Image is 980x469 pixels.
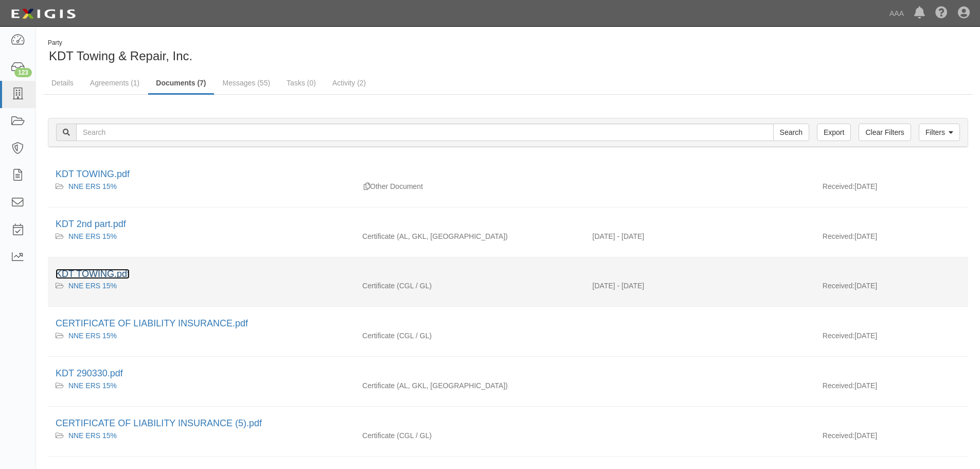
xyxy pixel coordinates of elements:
div: Other Document [354,181,584,192]
p: Received: [823,331,854,341]
div: Effective 09/17/2024 - Expiration 09/17/2025 [585,281,815,291]
a: NNE ERS 15% [68,182,117,190]
div: [DATE] [815,181,968,197]
a: NNE ERS 15% [68,282,117,290]
a: Filters [919,124,960,141]
p: Received: [823,231,854,241]
div: Commercial General Liability / Garage Liability [354,281,584,291]
a: CERTIFICATE OF LIABILITY INSURANCE (5).pdf [56,418,262,428]
a: KDT TOWING.pdf [56,269,130,279]
a: Agreements (1) [82,73,147,93]
div: KDT TOWING.pdf [56,268,960,281]
input: Search [76,124,774,141]
div: Effective - Expiration [585,380,815,381]
div: 123 [14,68,32,77]
a: Export [817,124,851,141]
div: NNE ERS 15% [56,281,347,291]
div: Commercial General Liability / Garage Liability [354,430,584,441]
div: [DATE] [815,430,968,446]
div: Party [48,39,192,47]
img: logo-5460c22ac91f19d4615b14bd174203de0afe785f0fc80cf4dbbc73dc1793850b.png [8,5,79,23]
input: Search [773,124,809,141]
div: NNE ERS 15% [56,231,347,241]
div: [DATE] [815,281,968,296]
a: NNE ERS 15% [68,381,117,390]
a: Tasks (0) [279,73,324,93]
p: Received: [823,430,854,441]
a: NNE ERS 15% [68,431,117,440]
a: Details [44,73,81,93]
a: NNE ERS 15% [68,232,117,240]
div: NNE ERS 15% [56,181,347,192]
div: KDT Towing & Repair, Inc. [44,39,501,65]
a: KDT TOWING.pdf [56,169,130,179]
div: CERTIFICATE OF LIABILITY INSURANCE (5).pdf [56,417,960,430]
a: KDT 2nd part.pdf [56,219,126,229]
p: Received: [823,380,854,391]
span: KDT Towing & Repair, Inc. [49,49,192,63]
a: Activity (2) [325,73,373,93]
div: KDT 290330.pdf [56,367,960,380]
div: [DATE] [815,331,968,346]
i: Help Center - Complianz [935,7,948,20]
div: CERTIFICATE OF LIABILITY INSURANCE.pdf [56,317,960,331]
div: Commercial General Liability / Garage Liability [354,331,584,341]
div: Duplicate [364,181,370,192]
a: AAA [884,3,909,24]
div: KDT 2nd part.pdf [56,218,960,231]
p: Received: [823,181,854,192]
div: KDT TOWING.pdf [56,168,960,181]
a: Clear Filters [859,124,911,141]
div: NNE ERS 15% [56,331,347,341]
div: NNE ERS 15% [56,430,347,441]
p: Received: [823,281,854,291]
a: CERTIFICATE OF LIABILITY INSURANCE.pdf [56,318,248,328]
div: Auto Liability Garage Keepers Liability On-Hook [354,380,584,391]
div: [DATE] [815,231,968,247]
a: Documents (7) [148,73,213,95]
div: Auto Liability Garage Keepers Liability On-Hook [354,231,584,241]
a: KDT 290330.pdf [56,368,123,378]
div: Effective - Expiration [585,430,815,431]
div: [DATE] [815,380,968,396]
a: Messages (55) [215,73,278,93]
div: Effective 11/05/2024 - Expiration 11/05/2025 [585,231,815,241]
div: NNE ERS 15% [56,380,347,391]
a: NNE ERS 15% [68,332,117,340]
